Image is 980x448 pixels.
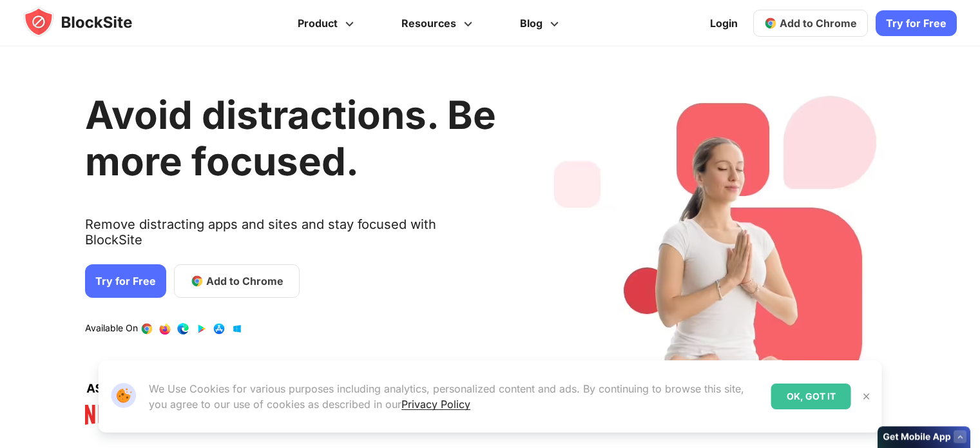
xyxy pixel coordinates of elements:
[401,398,470,411] a: Privacy Policy
[85,217,496,258] text: Remove distracting apps and sites and stay focused with BlockSite
[861,391,872,402] img: Close
[174,264,300,298] a: Add to Chrome
[753,10,868,37] a: Add to Chrome
[206,273,283,289] span: Add to Chrome
[858,388,875,405] button: Close
[23,6,157,37] img: blocksite-icon.5d769676.svg
[771,384,851,409] div: OK, GOT IT
[85,92,496,184] h1: Avoid distractions. Be more focused.
[876,10,957,36] a: Try for Free
[149,381,761,412] p: We Use Cookies for various purposes including analytics, personalized content and ads. By continu...
[764,17,777,30] img: chrome-icon.svg
[85,264,166,298] a: Try for Free
[702,8,745,39] a: Login
[780,17,857,30] span: Add to Chrome
[85,322,138,335] text: Available On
